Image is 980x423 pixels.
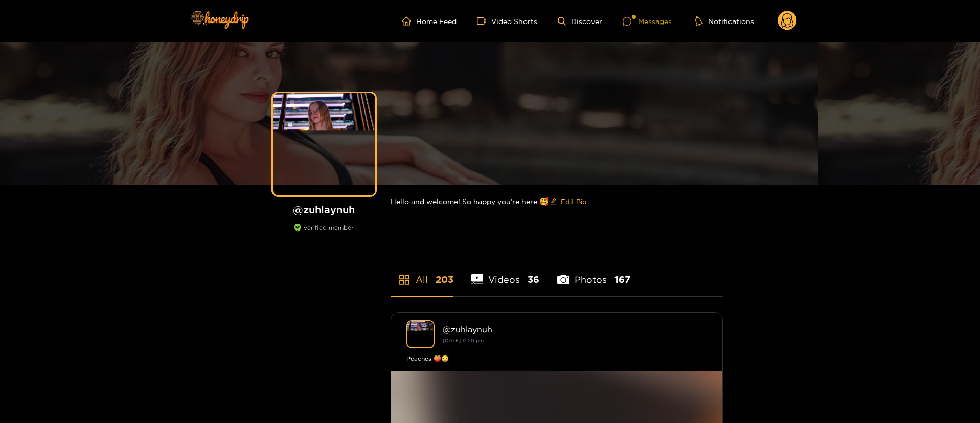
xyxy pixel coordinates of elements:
div: Peaches 🍑😳 [406,353,707,364]
span: appstore [398,274,411,286]
span: 203 [436,273,453,286]
div: @ zuhlaynuh [443,325,707,334]
span: 36 [528,273,539,286]
span: edit [550,198,557,206]
button: Notifications [692,16,757,26]
a: Discover [558,17,602,26]
li: Photos [557,250,630,296]
span: 167 [614,273,630,286]
span: Edit Bio [561,196,586,207]
a: Home Feed [402,16,457,26]
div: Messages [623,15,672,27]
small: [DATE] 13:20 pm [443,338,484,343]
span: video-camera [477,16,491,26]
a: Video Shorts [477,16,537,26]
div: verified member [268,224,380,242]
li: Videos [471,250,540,296]
button: editEdit Bio [548,193,588,210]
img: zuhlaynuh [406,320,435,348]
div: Hello and welcome! So happy you’re here 🥰 [391,185,723,218]
li: All [391,250,453,296]
span: home [402,16,416,26]
h1: @ zuhlaynuh [268,203,380,216]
